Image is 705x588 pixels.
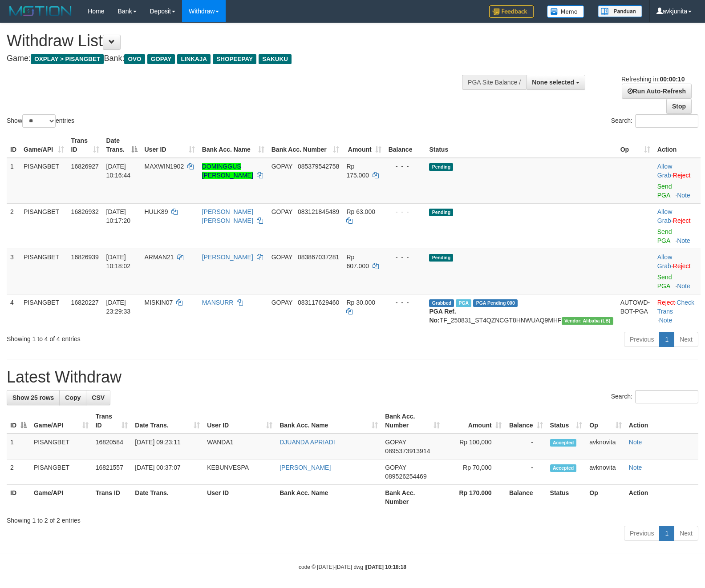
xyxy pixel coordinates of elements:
td: 3 [7,249,20,294]
div: - - - [389,162,422,171]
span: HULK89 [145,208,168,215]
td: KEBUNVESPA [203,459,276,485]
td: Rp 70,000 [443,459,505,485]
span: Copy 083117629460 to clipboard [298,299,339,306]
a: Copy [59,390,86,405]
input: Search: [635,390,698,403]
th: Amount: activate to sort column ascending [343,133,385,158]
span: Copy 089526254469 to clipboard [385,473,426,480]
th: Bank Acc. Name [276,485,381,510]
th: Trans ID: activate to sort column ascending [68,133,103,158]
span: 16826927 [71,163,99,170]
a: CSV [86,390,110,405]
td: avknovita [586,434,625,459]
span: SAKUKU [259,54,292,64]
span: MAXWIN1902 [145,163,184,170]
span: Show 25 rows [12,394,54,401]
span: SHOPEEPAY [213,54,256,64]
th: Date Trans. [131,485,203,510]
img: panduan.png [598,5,642,17]
th: Amount: activate to sort column ascending [443,408,505,434]
th: Op [586,485,625,510]
td: [DATE] 00:37:07 [131,459,203,485]
td: · [654,158,701,204]
a: Reject [657,299,675,306]
th: User ID [203,485,276,510]
span: Pending [429,209,453,216]
span: · [657,254,673,270]
td: 16820584 [92,434,132,459]
th: Date Trans.: activate to sort column descending [103,133,141,158]
button: None selected [526,75,585,90]
td: · [654,249,701,294]
span: Grabbed [429,299,454,307]
a: Note [677,192,690,199]
span: [DATE] 10:18:02 [106,254,131,270]
th: Bank Acc. Number: activate to sort column ascending [381,408,443,434]
span: GOPAY [271,163,292,170]
span: GOPAY [385,439,406,446]
span: Vendor URL: https://dashboard.q2checkout.com/secure [562,317,613,325]
span: 16820227 [71,299,99,306]
span: OVO [124,54,145,64]
span: 16826939 [71,254,99,261]
a: DJUANDA APRIADI [280,439,335,446]
th: Trans ID [92,485,132,510]
td: 16821557 [92,459,132,485]
a: 1 [659,332,674,347]
span: MISKIN07 [145,299,173,306]
span: ARMAN21 [145,254,174,261]
span: [DATE] 10:17:20 [106,208,131,224]
th: Game/API: activate to sort column ascending [30,408,92,434]
div: - - - [389,253,422,262]
td: 2 [7,459,30,485]
a: DOMINGGUS [PERSON_NAME] [202,163,253,179]
a: Reject [673,262,691,270]
div: Showing 1 to 4 of 4 entries [7,331,287,343]
th: Rp 170.000 [443,485,505,510]
th: ID [7,133,20,158]
a: Send PGA [657,274,672,290]
span: Accepted [550,439,577,447]
th: Bank Acc. Name: activate to sort column ascending [276,408,381,434]
td: 2 [7,203,20,249]
a: Note [677,282,690,290]
td: · · [654,294,701,328]
a: Reject [673,172,691,179]
a: Show 25 rows [7,390,60,405]
th: Action [654,133,701,158]
span: [DATE] 10:16:44 [106,163,131,179]
div: Showing 1 to 2 of 2 entries [7,512,698,525]
span: GOPAY [271,299,292,306]
div: - - - [389,298,422,307]
span: · [657,208,673,224]
th: Balance: activate to sort column ascending [505,408,547,434]
th: Game/API: activate to sort column ascending [20,133,68,158]
th: ID [7,485,30,510]
h4: Game: Bank: [7,54,461,63]
a: Previous [624,332,660,347]
span: None selected [532,79,574,86]
a: Send PGA [657,183,672,199]
span: Copy 085379542758 to clipboard [298,163,339,170]
a: Send PGA [657,228,672,244]
img: Feedback.jpg [489,5,534,18]
td: PISANGBET [20,158,68,204]
th: Op: activate to sort column ascending [586,408,625,434]
select: Showentries [22,114,56,128]
strong: 00:00:10 [660,76,685,83]
span: Pending [429,163,453,171]
span: GOPAY [271,208,292,215]
td: [DATE] 09:23:11 [131,434,203,459]
td: PISANGBET [20,203,68,249]
a: Run Auto-Refresh [622,84,692,99]
span: Copy 083121845489 to clipboard [298,208,339,215]
span: · [657,163,673,179]
td: TF_250831_ST4QZNCGT8HNWUAQ9MHF [425,294,616,328]
th: Bank Acc. Name: activate to sort column ascending [199,133,268,158]
th: Trans ID: activate to sort column ascending [92,408,132,434]
th: Balance [505,485,547,510]
a: Note [629,464,642,471]
span: Pending [429,254,453,262]
td: WANDA1 [203,434,276,459]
